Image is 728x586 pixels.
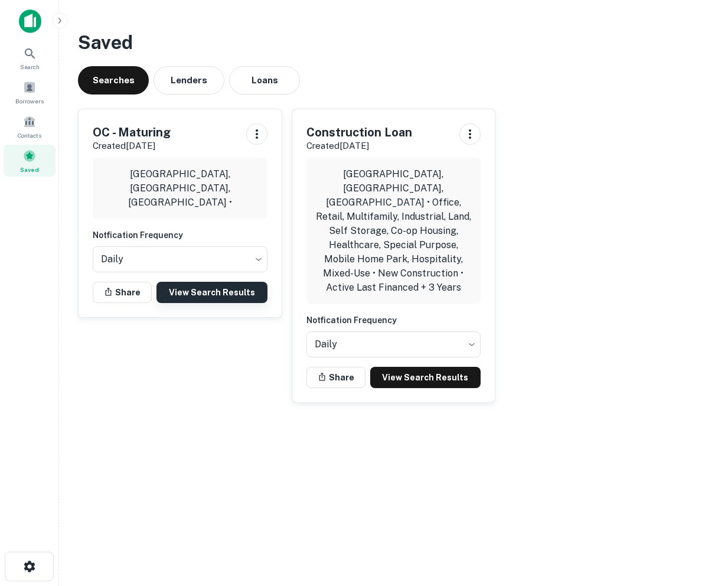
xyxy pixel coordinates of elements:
span: Search [20,62,40,71]
span: Contacts [18,131,41,140]
p: Created [DATE] [306,139,412,153]
button: Lenders [154,66,224,95]
button: Share [93,282,152,303]
a: Borrowers [4,76,56,108]
div: Without label [93,243,267,276]
a: Saved [4,145,56,177]
a: Contacts [4,110,56,142]
iframe: Chat Widget [669,491,728,548]
h5: Construction Loan [306,123,412,141]
a: View Search Results [156,282,267,303]
img: capitalize-icon.png [19,9,41,33]
div: Without label [306,328,481,361]
a: View Search Results [370,367,481,388]
p: [GEOGRAPHIC_DATA], [GEOGRAPHIC_DATA], [GEOGRAPHIC_DATA] • [102,167,258,210]
h3: Saved [78,28,709,57]
p: [GEOGRAPHIC_DATA], [GEOGRAPHIC_DATA], [GEOGRAPHIC_DATA] • Office, Retail, Multifamily, Industrial... [316,167,472,295]
button: Share [306,367,365,388]
a: Search [4,42,56,74]
h5: OC - Maturing [93,123,171,141]
button: Searches [78,66,149,95]
p: Created [DATE] [93,139,171,153]
span: Saved [20,165,39,174]
button: Loans [229,66,300,95]
h6: Notfication Frequency [93,229,267,242]
span: Borrowers [15,96,44,106]
h6: Notfication Frequency [306,314,481,327]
